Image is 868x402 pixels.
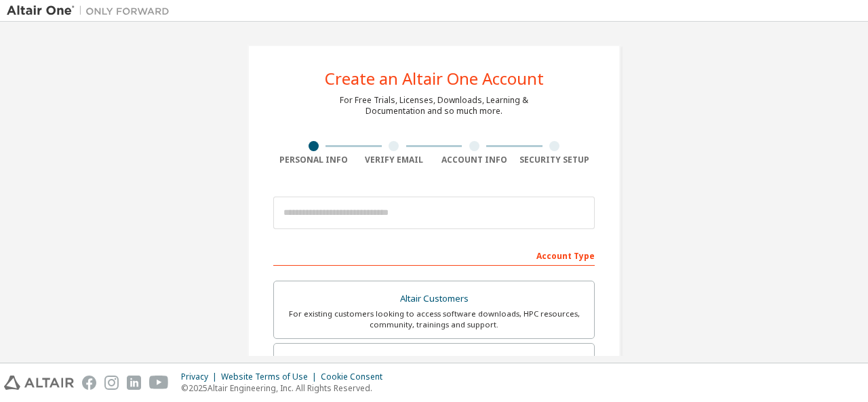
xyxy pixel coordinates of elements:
div: Verify Email [354,155,435,165]
img: instagram.svg [104,376,119,390]
div: Altair Customers [282,289,586,308]
div: For existing customers looking to access software downloads, HPC resources, community, trainings ... [282,308,586,330]
img: Altair One [7,4,176,18]
div: Account Info [434,155,515,165]
div: Personal Info [273,155,354,165]
img: altair_logo.svg [4,376,74,390]
div: Privacy [181,371,221,382]
img: facebook.svg [82,376,96,390]
div: Create an Altair One Account [325,71,544,87]
p: © 2025 Altair Engineering, Inc. All Rights Reserved. [181,382,391,394]
div: Security Setup [515,155,595,165]
div: Students [282,352,586,371]
div: Cookie Consent [321,371,391,382]
img: youtube.svg [149,376,169,390]
img: linkedin.svg [127,376,141,390]
div: For Free Trials, Licenses, Downloads, Learning & Documentation and so much more. [340,95,528,117]
div: Account Type [273,244,595,266]
div: Website Terms of Use [221,371,321,382]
